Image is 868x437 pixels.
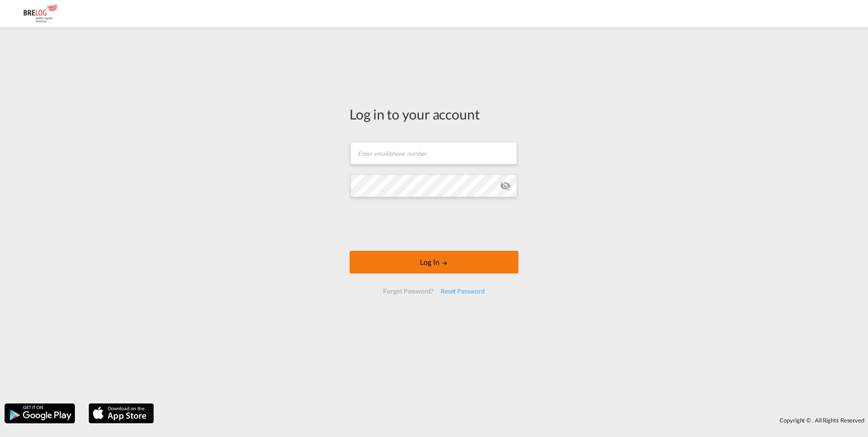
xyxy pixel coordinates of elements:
[350,142,517,164] input: Enter email/phone number
[380,283,437,299] div: Forgot Password?
[4,402,76,424] img: google.png
[158,412,868,428] div: Copyright © . All Rights Reserved
[14,4,75,24] img: daae70a0ee2511ecb27c1fb462fa6191.png
[350,104,518,124] div: Log in to your account
[500,180,511,191] md-icon: icon-eye-off
[365,206,503,242] iframe: reCAPTCHA
[350,251,518,273] button: LOGIN
[88,402,155,424] img: apple.png
[437,283,488,299] div: Reset Password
